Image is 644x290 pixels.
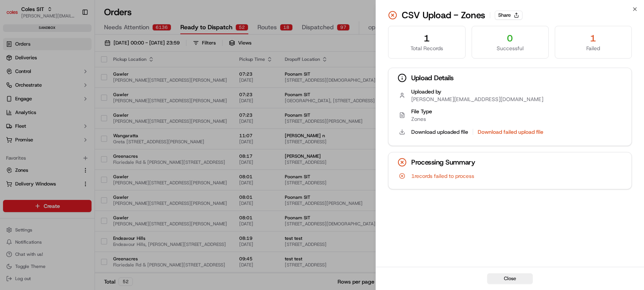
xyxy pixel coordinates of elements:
button: Download failed upload file [478,128,543,136]
input: Got a question? Start typing here... [20,49,137,57]
div: Uploaded by [411,88,543,95]
span: API Documentation [72,110,122,118]
div: 📗 [8,111,14,117]
div: Start new chat [26,73,125,80]
div: File Type [411,108,622,115]
span: 1 records failed to process [411,172,474,180]
span: Knowledge Base [15,110,58,118]
button: Download uploaded file [411,128,468,136]
span: Pylon [76,129,92,135]
div: 1 [395,32,459,44]
button: Close [487,273,533,284]
div: Upload Details [388,68,631,88]
div: Processing Summary [388,152,631,172]
div: 1 [561,32,625,44]
a: Powered byPylon [54,128,92,135]
div: We're available if you need us! [26,80,96,86]
button: Start new chat [129,75,138,84]
div: Failed [561,44,625,52]
a: 💻API Documentation [61,107,125,121]
div: 0 [478,32,542,44]
div: Zones [411,115,622,123]
div: Total Records [395,44,459,52]
img: Nash [8,8,23,23]
div: Successful [478,44,542,52]
div: [PERSON_NAME][EMAIL_ADDRESS][DOMAIN_NAME] [411,95,543,103]
div: 💻 [64,111,70,117]
p: Welcome 👋 [8,30,138,43]
img: 1736555255976-a54dd68f-1ca7-489b-9aae-adbdc363a1c4 [8,73,21,86]
button: Share [495,11,522,20]
a: 📗Knowledge Base [5,107,61,121]
div: CSV Upload - Zones [388,9,632,21]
